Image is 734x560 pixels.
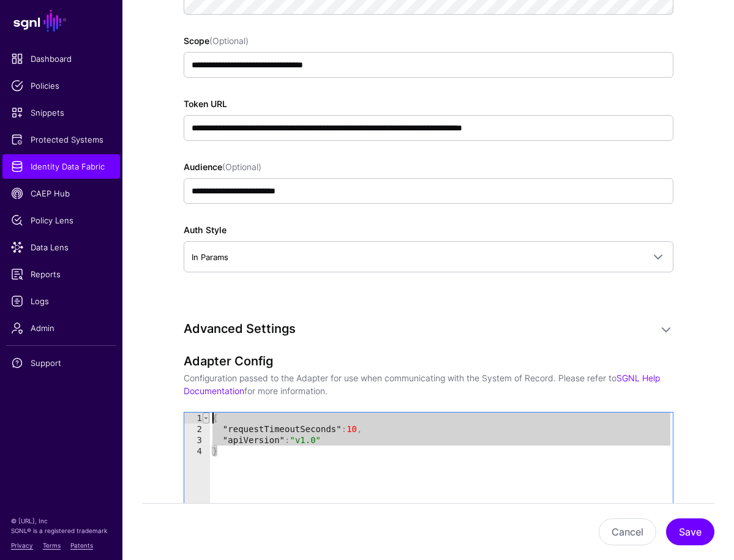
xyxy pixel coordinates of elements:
span: Support [11,357,111,369]
label: Auth Style [184,223,227,236]
span: Toggle code folding, rows 1 through 4 [203,413,209,424]
button: Save [666,518,714,545]
span: CAEP Hub [11,187,111,200]
span: Protected Systems [11,133,111,146]
a: Data Lens [2,235,120,259]
span: Identity Data Fabric [11,160,111,173]
a: Logs [2,289,120,313]
a: Policies [2,73,120,98]
span: In Params [192,252,228,262]
span: Admin [11,322,111,334]
span: Data Lens [11,241,111,253]
span: Reports [11,268,111,280]
p: SGNL® is a registered trademark [11,526,111,536]
label: Token URL [184,97,227,110]
a: Reports [2,262,120,286]
a: Terms [43,542,61,549]
p: © [URL], Inc [11,516,111,526]
span: Snippets [11,106,111,119]
label: Scope [184,34,249,47]
a: Policy Lens [2,208,120,233]
span: Dashboard [11,53,111,65]
div: 1 [184,413,210,424]
p: Configuration passed to the Adapter for use when communicating with the System of Record. Please ... [184,371,673,397]
button: Cancel [599,518,656,545]
h3: Advanced Settings [184,321,649,336]
div: 2 [184,424,210,435]
a: Snippets [2,100,120,125]
div: 3 [184,435,210,446]
a: SGNL [7,7,115,34]
div: 4 [184,446,210,457]
span: Logs [11,295,111,307]
a: Protected Systems [2,127,120,152]
a: Dashboard [2,47,120,71]
a: Admin [2,316,120,340]
a: Patents [70,542,93,549]
label: Audience [184,160,261,173]
a: CAEP Hub [2,181,120,206]
span: (Optional) [209,35,249,46]
span: Policy Lens [11,214,111,226]
a: SGNL Help Documentation [184,373,660,396]
a: Privacy [11,542,33,549]
span: (Optional) [222,162,261,172]
h3: Adapter Config [184,354,673,368]
a: Identity Data Fabric [2,154,120,179]
span: Policies [11,80,111,92]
